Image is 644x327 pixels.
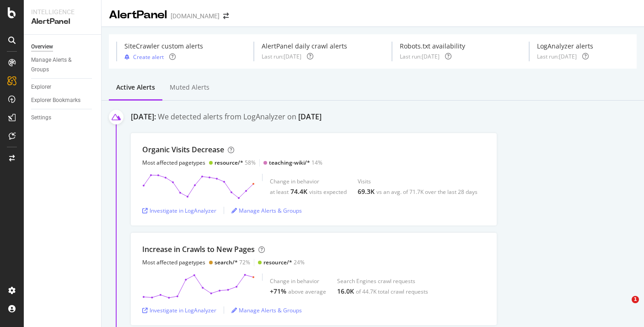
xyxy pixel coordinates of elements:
[31,96,80,105] div: Explorer Bookmarks
[124,53,164,61] button: Create alert
[215,258,250,266] div: 72%
[31,82,51,92] div: Explorer
[215,159,256,166] div: 58%
[31,42,53,52] div: Overview
[632,296,639,303] span: 1
[31,16,94,27] div: AlertPanel
[215,258,238,266] div: search/*
[376,188,478,196] div: vs an avg. of 71.7K over the last 28 days
[269,159,322,166] div: 14%
[116,83,155,92] div: Active alerts
[270,188,289,196] div: at least
[270,177,347,185] div: Change in behavior
[142,159,205,166] div: Most affected pagetypes
[142,207,216,214] a: Investigate in LogAnalyzer
[171,11,220,21] div: [DOMAIN_NAME]
[31,96,95,105] a: Explorer Bookmarks
[133,53,164,61] div: Create alert
[263,258,292,266] div: resource/*
[31,113,95,123] a: Settings
[262,53,301,60] div: Last run: [DATE]
[270,277,326,285] div: Change in behavior
[31,7,94,16] div: Intelligence
[263,258,305,266] div: 24%
[270,287,286,296] div: +71%
[231,207,302,214] a: Manage Alerts & Groups
[537,42,593,51] div: LogAnalyzer alerts
[142,306,216,314] a: Investigate in LogAnalyzer
[31,113,51,123] div: Settings
[215,159,243,166] div: resource/*
[158,112,322,124] div: We detected alerts from LogAnalyzer on
[142,244,255,255] div: Increase in Crawls to New Pages
[298,112,322,122] div: [DATE]
[337,287,354,296] div: 16.0K
[142,258,205,266] div: Most affected pagetypes
[358,187,375,196] div: 69.3K
[231,306,302,314] a: Manage Alerts & Groups
[131,112,156,124] div: [DATE]:
[400,53,440,60] div: Last run: [DATE]
[142,203,216,218] button: Investigate in LogAnalyzer
[537,53,577,60] div: Last run: [DATE]
[142,145,224,155] div: Organic Visits Decrease
[269,159,310,166] div: teaching-wiki/*
[142,303,216,317] button: Investigate in LogAnalyzer
[262,42,347,51] div: AlertPanel daily crawl alerts
[109,7,167,23] div: AlertPanel
[31,42,95,52] a: Overview
[400,42,465,51] div: Robots.txt availability
[337,277,428,285] div: Search Engines crawl requests
[31,55,95,75] a: Manage Alerts & Groups
[170,83,209,92] div: Muted alerts
[223,13,229,19] div: arrow-right-arrow-left
[31,55,86,75] div: Manage Alerts & Groups
[231,203,302,218] button: Manage Alerts & Groups
[124,42,203,51] div: SiteCrawler custom alerts
[356,288,428,295] div: of 44.7K total crawl requests
[309,188,347,196] div: visits expected
[31,82,95,92] a: Explorer
[358,177,478,185] div: Visits
[231,303,302,317] button: Manage Alerts & Groups
[613,296,635,318] iframe: Intercom live chat
[288,288,326,295] div: above average
[290,187,307,196] div: 74.4K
